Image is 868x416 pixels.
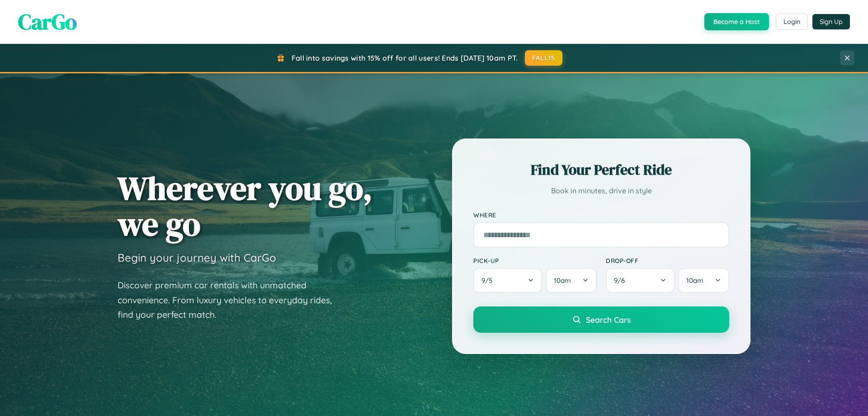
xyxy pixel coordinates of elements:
[546,268,597,293] button: 10am
[118,170,373,242] h1: Wherever you go, we go
[606,268,675,293] button: 9/6
[473,211,729,219] label: Where
[704,13,769,30] button: Become a Host
[586,315,631,325] span: Search Cars
[473,257,597,264] label: Pick-up
[473,160,729,180] h2: Find Your Perfect Ride
[473,268,542,293] button: 9/5
[481,276,497,285] span: 9 / 5
[292,53,518,62] span: Fall into savings with 15% off for all users! Ends [DATE] 10am PT.
[18,7,77,37] span: CarGo
[554,276,571,285] span: 10am
[686,276,703,285] span: 10am
[118,251,276,264] h3: Begin your journey with CarGo
[678,268,729,293] button: 10am
[473,184,729,197] p: Book in minutes, drive in style
[118,278,344,322] p: Discover premium car rentals with unmatched convenience. From luxury vehicles to everyday rides, ...
[776,14,808,30] button: Login
[614,276,629,285] span: 9 / 6
[606,257,729,264] label: Drop-off
[525,50,563,66] button: FALL15
[812,14,850,29] button: Sign Up
[473,306,729,333] button: Search Cars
